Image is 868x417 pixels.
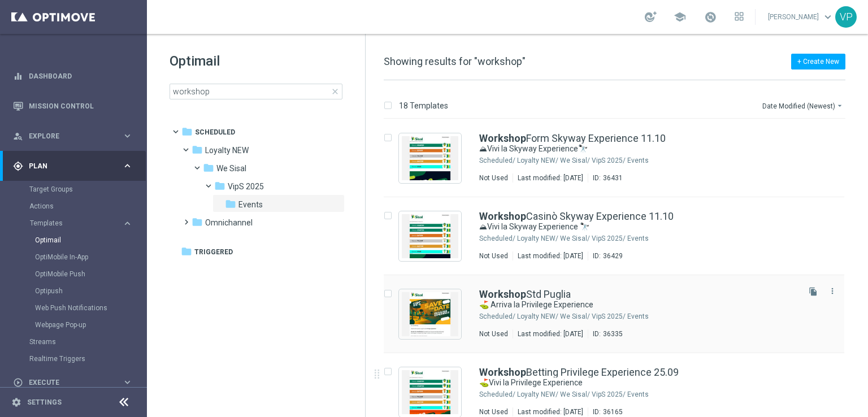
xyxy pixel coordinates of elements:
span: Explore [29,133,122,140]
span: school [674,11,686,23]
div: Last modified: [DATE] [513,251,588,260]
div: Press SPACE to select this row. [372,197,866,275]
i: folder [181,126,193,137]
i: arrow_drop_down [835,101,844,110]
a: Mission Control [29,91,133,121]
div: Mission Control [13,91,133,121]
i: person_search [13,131,23,141]
div: Last modified: [DATE] [513,407,588,416]
b: Workshop [479,210,526,222]
button: + Create New [791,54,845,69]
span: Execute [29,379,122,386]
div: Scheduled/ [479,156,515,165]
a: Optipush [35,286,118,296]
a: ⛰Vivi la Skyway Experience 🔭 [479,221,771,232]
div: Plan [13,161,122,171]
a: OptiMobile Push [35,270,118,279]
i: equalizer [13,71,23,81]
div: ⛳ Arriva la Privilege Experience [479,299,797,310]
div: 36431 [603,173,623,183]
a: Target Groups [29,185,118,194]
div: ID: [588,329,623,338]
a: [PERSON_NAME]keyboard_arrow_down [767,8,835,25]
div: ID: [588,173,623,183]
a: WorkshopBetting Privilege Experience 25.09 [479,367,679,377]
div: ⛰Vivi la Skyway Experience 🔭 [479,221,797,232]
div: 36429 [603,251,623,260]
a: WorkshopCasinò Skyway Experience 11.10 [479,211,674,221]
a: ⛰Vivi la Skyway Experience🔭 [479,144,771,154]
div: Web Push Notifications [35,299,146,316]
div: Not Used [479,407,508,416]
div: 36335 [603,329,623,338]
div: OptiMobile Push [35,266,146,283]
a: Realtime Triggers [29,354,118,363]
i: folder [225,198,236,210]
div: Press SPACE to select this row. [372,275,866,353]
a: Actions [29,202,118,211]
i: keyboard_arrow_right [122,377,133,388]
div: ID: [588,251,623,260]
span: Triggered [194,247,233,257]
div: Scheduled/Loyalty NEW/We Sisal/VipS 2025/Events [517,390,797,399]
button: person_search Explore keyboard_arrow_right [12,132,133,141]
i: folder [203,162,214,173]
div: Scheduled/Loyalty NEW/We Sisal/VipS 2025/Events [517,312,797,321]
button: file_copy [806,284,821,299]
div: Templates [29,215,146,333]
i: play_circle_outline [13,377,23,388]
span: We Sisal [216,163,246,173]
div: Scheduled/ [479,234,515,243]
div: Press SPACE to select this row. [372,119,866,197]
a: ⛳ Arriva la Privilege Experience [479,299,771,310]
img: 36335.jpeg [402,292,458,336]
p: 18 Templates [399,101,448,111]
img: 36165.jpeg [402,370,458,414]
i: gps_fixed [13,161,23,171]
span: Showing results for "workshop" [384,55,526,67]
div: ID: [588,407,623,416]
div: Optimail [35,232,146,249]
button: Templates keyboard_arrow_right [29,219,133,228]
i: folder [181,246,192,257]
b: Workshop [479,366,526,378]
div: play_circle_outline Execute keyboard_arrow_right [12,378,133,387]
span: Scheduled [195,127,235,137]
a: WorkshopForm Skyway Experience 11.10 [479,133,666,144]
div: Realtime Triggers [29,350,146,367]
span: VipS 2025 [228,181,264,192]
div: Webpage Pop-up [35,316,146,333]
div: Actions [29,198,146,215]
div: Not Used [479,329,508,338]
img: 36429.jpeg [402,214,458,258]
a: Dashboard [29,61,133,91]
i: file_copy [809,287,818,296]
div: Target Groups [29,181,146,198]
a: OptiMobile In-App [35,253,118,262]
span: Plan [29,163,122,170]
i: keyboard_arrow_right [122,131,133,141]
span: Events [238,199,263,210]
button: equalizer Dashboard [12,72,133,81]
span: Templates [30,220,111,227]
button: gps_fixed Plan keyboard_arrow_right [12,162,133,171]
i: more_vert [828,286,837,296]
div: Scheduled/ [479,390,515,399]
i: folder [192,144,203,155]
button: more_vert [827,284,838,298]
div: Scheduled/Loyalty NEW/We Sisal/VipS 2025/Events [517,234,797,243]
div: ⛰Vivi la Skyway Experience🔭 [479,144,797,154]
i: settings [11,397,21,407]
div: Scheduled/Loyalty NEW/We Sisal/VipS 2025/Events [517,156,797,165]
a: Webpage Pop-up [35,320,118,329]
div: Last modified: [DATE] [513,173,588,183]
div: Last modified: [DATE] [513,329,588,338]
span: keyboard_arrow_down [822,11,834,23]
div: 36165 [603,407,623,416]
div: Scheduled/ [479,312,515,321]
i: folder [192,216,203,228]
a: Streams [29,337,118,346]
